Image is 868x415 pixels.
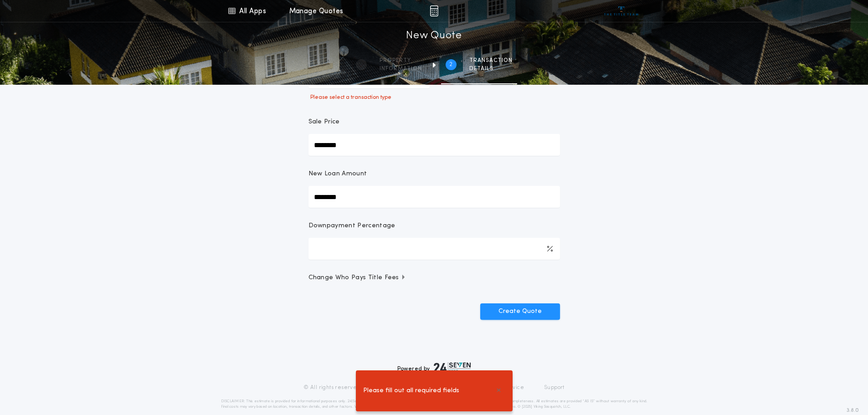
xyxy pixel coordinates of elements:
[308,134,560,156] input: Sale Price
[604,6,638,15] img: vs-icon
[469,57,513,64] span: Transaction
[434,362,471,373] img: logo
[363,386,459,396] span: Please fill out all required fields
[308,273,406,282] span: Change Who Pays Title Fees
[308,169,367,179] p: New Loan Amount
[308,186,560,208] input: New Loan Amount
[430,5,438,16] img: img
[308,94,560,101] p: Please select a transaction type
[469,65,513,72] span: details
[397,362,471,373] div: Powered by
[308,221,395,231] p: Downpayment Percentage
[308,273,560,282] button: Change Who Pays Title Fees
[449,61,452,68] h2: 2
[406,29,462,43] h1: New Quote
[308,118,340,127] p: Sale Price
[480,303,560,320] button: Create Quote
[380,65,422,72] span: information
[308,238,560,260] input: Downpayment Percentage
[380,57,422,64] span: Property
